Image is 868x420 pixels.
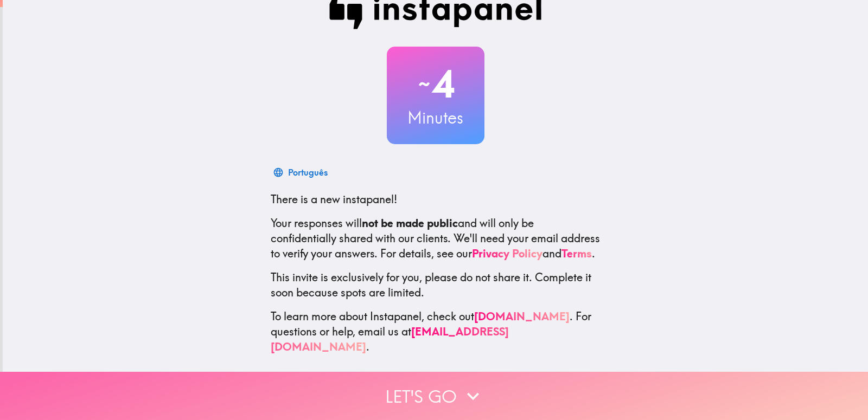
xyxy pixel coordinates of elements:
[387,62,484,106] h2: 4
[474,309,570,323] a: [DOMAIN_NAME]
[387,106,484,129] h3: Minutes
[271,270,601,300] p: This invite is exclusively for you, please do not share it. Complete it soon because spots are li...
[417,68,432,100] span: ~
[472,247,542,260] a: Privacy Policy
[271,192,397,206] span: There is a new instapanel!
[561,247,592,260] a: Terms
[362,216,458,230] b: not be made public
[271,325,509,353] a: [EMAIL_ADDRESS][DOMAIN_NAME]
[271,309,601,354] p: To learn more about Instapanel, check out . For questions or help, email us at .
[271,161,332,183] button: Português
[271,216,601,261] p: Your responses will and will only be confidentially shared with our clients. We'll need your emai...
[288,165,328,180] div: Português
